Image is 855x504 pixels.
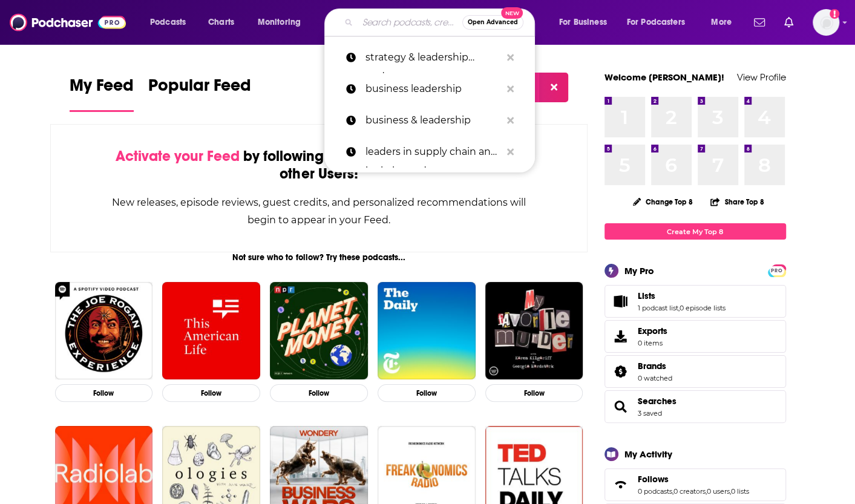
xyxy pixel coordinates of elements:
[200,13,241,32] a: Charts
[624,448,672,460] div: My Activity
[324,42,535,73] a: strategy & leadership podcast
[609,328,633,345] span: Exports
[162,282,260,380] img: This American Life
[638,361,672,371] a: Brands
[638,487,672,496] a: 0 podcasts
[711,14,732,31] span: More
[638,474,749,485] a: Follows
[365,42,501,73] p: strategy & leadership podcast
[619,13,703,32] button: open menu
[10,11,126,34] img: Podchaser - Follow, Share and Rate Podcasts
[148,75,251,112] a: Popular Feed
[707,487,730,496] a: 0 users
[638,474,669,485] span: Follows
[551,13,622,32] button: open menu
[731,487,749,496] a: 0 lists
[779,12,798,33] a: Show notifications dropdown
[468,19,518,25] span: Open Advanced
[604,468,786,501] span: Follows
[813,9,839,36] button: Show profile menu
[258,14,301,31] span: Monitoring
[678,304,680,312] span: ,
[638,326,667,336] span: Exports
[604,223,786,240] a: Create My Top 8
[485,384,583,402] button: Follow
[208,14,234,31] span: Charts
[710,190,764,214] button: Share Top 8
[336,8,546,36] div: Search podcasts, credits, & more...
[737,71,786,83] a: View Profile
[673,487,706,496] a: 0 creators
[604,71,724,83] a: Welcome [PERSON_NAME]!
[604,320,786,353] a: Exports
[604,390,786,423] span: Searches
[559,14,607,31] span: For Business
[111,148,527,183] div: by following Podcasts, Creators, Lists, and other Users!
[50,252,588,263] div: Not sure who to follow? Try these podcasts...
[324,105,535,136] a: business & leadership
[609,398,633,415] a: Searches
[55,384,153,402] button: Follow
[813,9,839,36] span: Logged in as Shift_2
[749,12,770,33] a: Show notifications dropdown
[365,136,501,168] p: leaders in supply chain and logistics podcast
[638,361,666,371] span: Brands
[485,282,583,380] img: My Favorite Murder with Karen Kilgariff and Georgia Hardstark
[378,384,476,402] button: Follow
[813,9,839,36] img: User Profile
[365,105,501,136] p: business & leadership
[111,194,527,229] div: New releases, episode reviews, guest credits, and personalized recommendations will begin to appe...
[706,487,707,496] span: ,
[70,75,134,112] a: My Feed
[148,75,251,103] span: Popular Feed
[270,384,368,402] button: Follow
[830,9,839,19] svg: Add a profile image
[358,13,462,32] input: Search podcasts, credits, & more...
[627,14,685,31] span: For Podcasters
[638,374,672,382] a: 0 watched
[324,136,535,168] a: leaders in supply chain and logistics podcast
[270,282,368,380] img: Planet Money
[672,487,673,496] span: ,
[609,476,633,493] a: Follows
[55,282,153,380] img: The Joe Rogan Experience
[249,13,316,32] button: open menu
[501,7,523,19] span: New
[604,355,786,388] span: Brands
[638,304,678,312] a: 1 podcast list
[324,73,535,105] a: business leadership
[142,13,201,32] button: open menu
[730,487,731,496] span: ,
[70,75,134,103] span: My Feed
[604,285,786,318] span: Lists
[626,194,701,209] button: Change Top 8
[638,339,667,347] span: 0 items
[609,363,633,380] a: Brands
[770,266,784,275] a: PRO
[680,304,726,312] a: 0 episode lists
[638,290,726,301] a: Lists
[638,290,655,301] span: Lists
[638,396,676,407] a: Searches
[770,266,784,275] span: PRO
[162,384,260,402] button: Follow
[116,147,240,165] span: Activate your Feed
[703,13,747,32] button: open menu
[365,73,501,105] p: business leadership
[638,409,662,417] a: 3 saved
[378,282,476,380] img: The Daily
[624,265,654,277] div: My Pro
[609,293,633,310] a: Lists
[462,15,523,30] button: Open AdvancedNew
[150,14,186,31] span: Podcasts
